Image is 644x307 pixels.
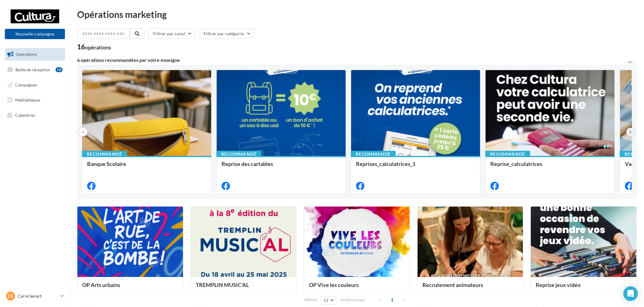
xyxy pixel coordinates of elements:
div: Recommandé [82,151,127,157]
a: Boîte de réception18 [4,63,66,76]
span: OP Vive les couleurs [309,282,359,288]
span: Reprise jeux vidéo [536,282,581,288]
button: Nouvelle campagne [5,29,65,39]
span: Médiathèque [15,97,40,103]
a: Campagnes [4,79,66,91]
span: Recrutement animateurs [422,282,483,288]
div: Open Intercom Messenger [623,286,638,301]
span: Boîte de réception [15,67,50,72]
span: Reprises_calculatrices_1 [356,160,415,167]
span: 12 [324,298,329,303]
span: TREMPLIN MUSIC'AL [196,282,249,288]
span: OP Arts urbains [82,282,120,288]
div: Opérations marketing [77,10,637,19]
span: Banque Scolaire [87,160,126,167]
div: 16 [77,44,111,50]
div: opérations [85,45,111,50]
span: 1 [387,295,397,305]
a: Médiathèque [4,94,66,106]
button: Filtrer par catégorie [198,29,254,39]
span: résultats/page [340,297,365,303]
a: Calendrier [4,109,66,122]
span: Opérations [16,52,37,57]
span: Campagnes [15,82,37,87]
button: Filtrer par canal [148,29,195,39]
span: Reprise_calculatrices [490,160,542,167]
span: Reprise des cartables [222,160,273,167]
span: CS [8,293,13,299]
p: Carré Senart [18,293,58,299]
span: Afficher [304,297,317,303]
button: 12 [321,296,336,305]
div: Recommandé [351,151,396,157]
div: Recommandé [216,151,261,157]
div: 6 opérations recommandées par votre enseigne [77,58,627,62]
a: CS Carré Senart [5,290,65,302]
a: Opérations [4,48,66,61]
div: Recommandé [485,151,530,157]
div: 18 [56,67,63,72]
span: Calendrier [15,112,36,117]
